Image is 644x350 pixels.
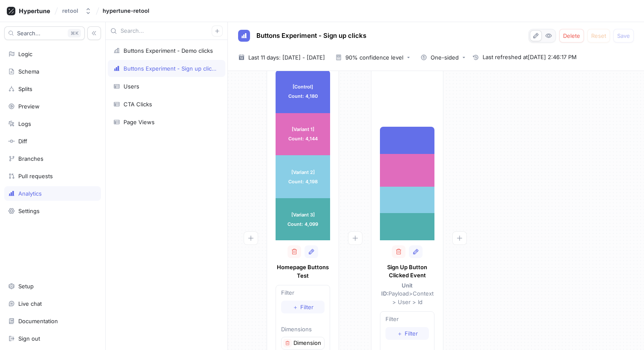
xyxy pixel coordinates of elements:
[121,27,212,35] input: Search...
[563,33,580,38] span: Delete
[18,208,40,214] div: Settings
[591,33,606,38] span: Reset
[4,314,101,328] a: Documentation
[380,263,434,280] p: Sign Up Button Clicked Event
[332,51,414,64] button: 90% confidence level
[617,33,630,38] span: Save
[276,263,330,280] p: Homepage Buttons Test
[124,101,152,108] div: CTA Clicks
[103,8,149,14] span: hypertune-retool
[397,331,402,336] span: ＋
[276,155,330,198] div: [Variant 2] Count: 4,198
[18,120,31,127] div: Logs
[293,339,322,347] p: Dimension 1
[18,173,53,179] div: Pull requests
[18,68,39,75] div: Schema
[18,138,27,145] div: Diff
[293,304,298,310] span: ＋
[18,85,32,92] div: Splits
[300,304,313,310] span: Filter
[276,198,330,240] div: [Variant 3] Count: 4,099
[587,29,610,43] button: Reset
[613,29,634,43] button: Save
[18,318,58,324] div: Documentation
[385,315,429,324] p: Filter
[124,47,213,54] div: Buttons Experiment - Demo clicks
[281,301,325,313] button: ＋Filter
[431,55,459,60] div: One-sided
[17,31,40,36] span: Search...
[18,103,40,110] div: Preview
[68,29,81,37] div: K
[124,65,216,72] div: Buttons Experiment - Sign up clicks
[18,190,42,197] div: Analytics
[18,335,40,342] div: Sign out
[380,282,434,307] p: Payload > Context > User > Id
[124,83,139,90] div: Users
[4,26,85,40] button: Search...K
[248,53,325,62] span: Last 11 days: [DATE] - [DATE]
[281,289,325,297] p: Filter
[276,113,330,156] div: [Variant 1] Count: 4,144
[18,283,34,290] div: Setup
[18,51,32,57] div: Logic
[18,155,43,162] div: Branches
[345,55,403,60] div: 90% confidence level
[483,53,577,62] span: Last refreshed at [DATE] 2:46:17 PM
[405,331,418,336] span: Filter
[559,29,584,43] button: Delete
[385,327,429,340] button: ＋Filter
[62,7,78,14] div: retool
[59,4,95,18] button: retool
[18,300,42,307] div: Live chat
[256,32,366,39] span: Buttons Experiment - Sign up clicks
[281,325,325,334] p: Dimensions
[276,70,330,113] div: [Control] Count: 4,180
[417,51,469,64] button: One-sided
[124,119,155,125] div: Page Views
